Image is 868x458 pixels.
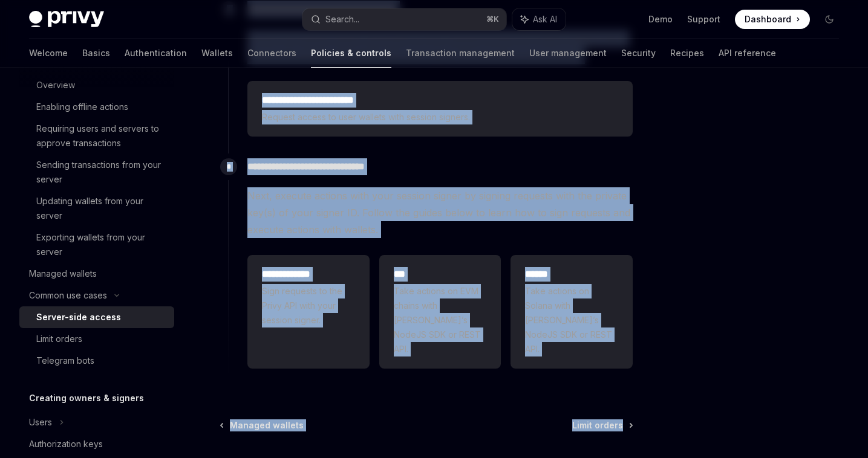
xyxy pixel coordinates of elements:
[512,8,566,30] button: Ask AI
[221,419,304,431] a: Managed wallets
[379,255,501,369] a: ***Take actions on EVM chains with [PERSON_NAME]’s NodeJS SDK or REST API.
[36,230,167,259] div: Exporting wallets from your server
[820,10,839,29] button: Toggle dark mode
[621,39,656,68] a: Security
[533,13,557,25] span: Ask AI
[529,39,607,68] a: User management
[19,190,174,227] a: Updating wallets from your server
[36,158,167,187] div: Sending transactions from your server
[19,263,174,285] a: Managed wallets
[719,39,776,68] a: API reference
[572,419,632,431] a: Limit orders
[29,437,103,451] div: Authorization keys
[262,284,355,327] span: Sign requests to the Privy API with your session signer.
[19,96,174,118] a: Enabling offline actions
[394,284,487,356] span: Take actions on EVM chains with [PERSON_NAME]’s NodeJS SDK or REST API.
[36,332,82,346] div: Limit orders
[486,15,499,24] span: ⌘ K
[247,255,370,369] a: **** **** ***Sign requests to the Privy API with your session signer.
[525,284,618,356] span: Take actions on Solana with [PERSON_NAME]’s NodeJS SDK or REST API.
[648,13,673,25] a: Demo
[201,39,233,68] a: Wallets
[687,13,720,25] a: Support
[19,118,174,154] a: Requiring users and servers to approve transactions
[36,100,128,114] div: Enabling offline actions
[29,288,107,303] div: Common use cases
[125,39,187,68] a: Authentication
[19,154,174,190] a: Sending transactions from your server
[36,194,167,223] div: Updating wallets from your server
[230,419,304,431] span: Managed wallets
[670,39,704,68] a: Recipes
[29,11,104,28] img: dark logo
[745,13,791,25] span: Dashboard
[36,121,167,150] div: Requiring users and servers to approve transactions
[29,39,68,68] a: Welcome
[735,10,810,29] a: Dashboard
[262,110,618,124] span: Request access to user wallets with session signers.
[19,227,174,263] a: Exporting wallets from your server
[36,353,94,368] div: Telegram bots
[511,255,633,369] a: **** *Take actions on Solana with [PERSON_NAME]’s NodeJS SDK or REST API.
[29,415,52,430] div: Users
[29,391,144,405] h5: Creating owners & signers
[19,328,174,350] a: Limit orders
[29,266,97,281] div: Managed wallets
[36,310,121,324] div: Server-side access
[302,8,507,30] button: Search...⌘K
[247,39,296,68] a: Connectors
[572,419,623,431] span: Limit orders
[325,12,359,27] div: Search...
[19,433,174,455] a: Authorization keys
[19,350,174,372] a: Telegram bots
[82,39,110,68] a: Basics
[406,39,515,68] a: Transaction management
[247,187,633,238] span: Next, execute actions with your session signer by signing requests with the private key(s) of you...
[19,306,174,328] a: Server-side access
[311,39,391,68] a: Policies & controls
